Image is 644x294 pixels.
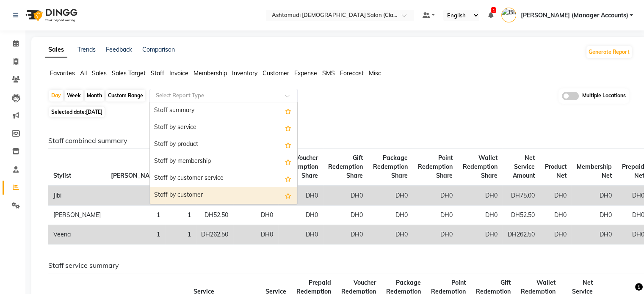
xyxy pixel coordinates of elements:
[520,11,628,20] span: [PERSON_NAME] (Manager Accounts)
[150,153,297,170] div: Staff by membership
[86,109,102,115] span: [DATE]
[572,225,617,245] td: DH0
[150,187,297,204] div: Staff by customer
[503,186,540,206] td: DH75.00
[413,225,458,245] td: DH0
[285,157,291,167] span: Add this report to Favorites List
[285,106,291,116] span: Add this report to Favorites List
[142,46,175,53] a: Comparison
[106,90,145,102] div: Custom Range
[328,154,363,179] span: Gift Redemption Share
[49,107,105,117] span: Selected date:
[540,225,572,245] td: DH0
[106,46,132,53] a: Feedback
[48,225,106,245] td: Veena
[586,46,632,58] button: Generate Report
[491,7,496,13] span: 1
[577,163,612,179] span: Membership Net
[369,69,381,77] span: Misc
[278,186,323,206] td: DH0
[540,186,572,206] td: DH0
[196,225,233,245] td: DH262.50
[112,69,146,77] span: Sales Target
[53,172,71,179] span: Stylist
[50,69,75,77] span: Favorites
[368,225,413,245] td: DH0
[22,3,80,27] img: logo
[48,137,626,145] h6: Staff combined summary
[278,225,323,245] td: DH0
[283,154,318,179] span: Voucher Redemption Share
[458,186,503,206] td: DH0
[80,69,87,77] span: All
[458,206,503,225] td: DH0
[285,173,291,184] span: Add this report to Favorites List
[49,90,63,102] div: Day
[106,206,165,225] td: 1
[463,154,498,179] span: Wallet Redemption Share
[45,42,67,58] a: Sales
[572,186,617,206] td: DH0
[232,69,257,77] span: Inventory
[150,119,297,136] div: Staff by service
[418,154,453,179] span: Point Redemption Share
[278,206,323,225] td: DH0
[322,69,335,77] span: SMS
[111,172,160,179] span: [PERSON_NAME]
[85,90,104,102] div: Month
[323,206,368,225] td: DH0
[196,206,233,225] td: DH52.50
[149,102,298,204] ng-dropdown-panel: Options list
[263,69,289,77] span: Customer
[150,102,297,119] div: Staff summary
[92,69,107,77] span: Sales
[106,225,165,245] td: 1
[193,69,227,77] span: Membership
[165,225,196,245] td: 1
[77,46,96,53] a: Trends
[368,206,413,225] td: DH0
[106,186,165,206] td: 1
[501,8,516,22] img: Bindu (Manager Accounts)
[169,69,188,77] span: Invoice
[323,186,368,206] td: DH0
[65,90,83,102] div: Week
[513,154,535,179] span: Net Service Amount
[294,69,317,77] span: Expense
[458,225,503,245] td: DH0
[488,11,493,19] a: 1
[233,225,278,245] td: DH0
[233,206,278,225] td: DH0
[285,123,291,133] span: Add this report to Favorites List
[151,69,164,77] span: Staff
[368,186,413,206] td: DH0
[503,206,540,225] td: DH52.50
[572,206,617,225] td: DH0
[413,186,458,206] td: DH0
[373,154,408,179] span: Package Redemption Share
[340,69,364,77] span: Forecast
[582,92,626,100] span: Multiple Locations
[48,261,626,269] h6: Staff service summary
[545,163,567,179] span: Product Net
[285,140,291,150] span: Add this report to Favorites List
[48,206,106,225] td: [PERSON_NAME]
[503,225,540,245] td: DH262.50
[48,186,106,206] td: Jibi
[150,170,297,187] div: Staff by customer service
[150,136,297,153] div: Staff by product
[413,206,458,225] td: DH0
[540,206,572,225] td: DH0
[165,206,196,225] td: 1
[323,225,368,245] td: DH0
[285,190,291,201] span: Add this report to Favorites List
